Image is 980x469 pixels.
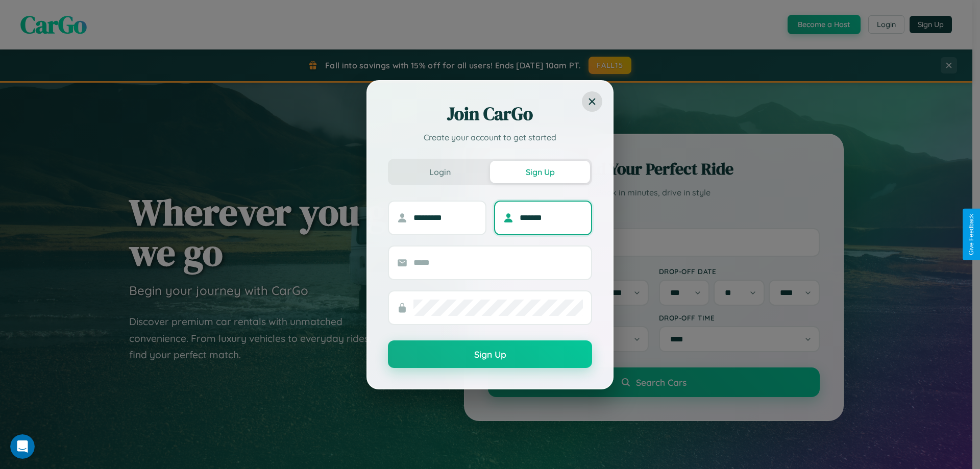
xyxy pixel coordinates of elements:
[968,214,975,255] div: Give Feedback
[10,434,35,459] iframe: Intercom live chat
[390,161,490,183] button: Login
[490,161,590,183] button: Sign Up
[388,340,592,368] button: Sign Up
[388,131,592,143] p: Create your account to get started
[388,102,592,126] h2: Join CarGo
